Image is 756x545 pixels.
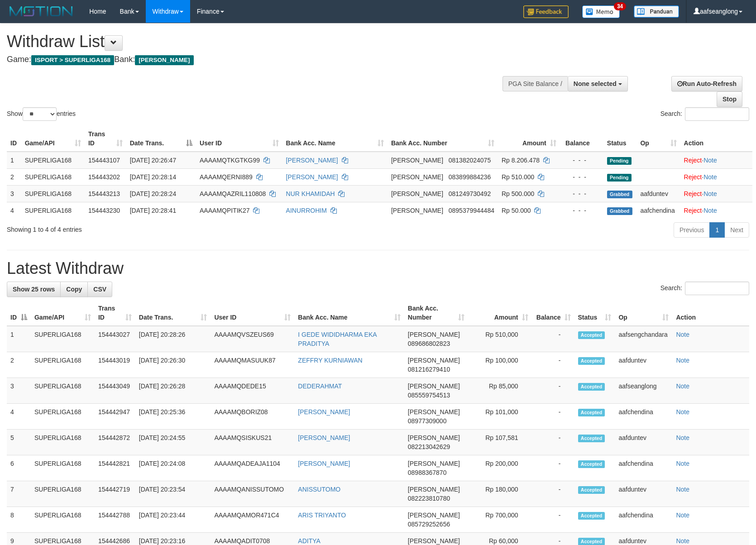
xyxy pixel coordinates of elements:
[211,326,294,352] td: AAAAMQVSZEUS69
[468,507,532,533] td: Rp 700,000
[31,455,95,481] td: SUPERLIGA168
[532,481,574,507] td: -
[7,168,21,185] td: 2
[87,282,112,297] a: CSV
[130,157,176,164] span: [DATE] 20:26:47
[294,300,404,326] th: Bank Acc. Name: activate to sort column ascending
[130,207,176,214] span: [DATE] 20:28:41
[7,430,31,455] td: 5
[31,352,95,378] td: SUPERLIGA168
[636,126,680,152] th: Op: activate to sort column ascending
[578,512,605,520] span: Accepted
[468,352,532,378] td: Rp 100,000
[135,378,211,404] td: [DATE] 20:26:28
[13,286,55,293] span: Show 25 rows
[7,404,31,430] td: 4
[408,340,450,347] span: Copy 089686802823 to clipboard
[684,173,702,181] a: Reject
[502,76,568,91] div: PGA Site Balance /
[7,300,31,326] th: ID: activate to sort column descending
[671,76,742,91] a: Run Auto-Refresh
[95,430,135,455] td: 154442872
[564,206,600,215] div: - - -
[408,434,460,441] span: [PERSON_NAME]
[532,326,574,352] td: -
[615,326,672,352] td: aafsengchandara
[21,152,85,169] td: SUPERLIGA168
[95,455,135,481] td: 154442821
[408,537,460,545] span: [PERSON_NAME]
[703,207,717,214] a: Note
[7,352,31,378] td: 2
[468,404,532,430] td: Rp 101,000
[200,207,249,214] span: AAAAMQPITIK27
[607,157,632,165] span: Pending
[684,157,702,164] a: Reject
[7,185,21,202] td: 3
[7,221,308,234] div: Showing 1 to 4 of 4 entries
[449,157,491,164] span: Copy 081382024075 to clipboard
[135,300,211,326] th: Date Trans.: activate to sort column ascending
[135,507,211,533] td: [DATE] 20:23:44
[408,460,460,467] span: [PERSON_NAME]
[676,512,689,519] a: Note
[724,222,749,238] a: Next
[60,282,88,297] a: Copy
[468,430,532,455] td: Rp 107,581
[391,173,443,181] span: [PERSON_NAME]
[298,434,350,441] a: [PERSON_NAME]
[676,434,689,441] a: Note
[130,173,176,181] span: [DATE] 20:28:14
[674,222,710,238] a: Previous
[408,366,450,373] span: Copy 081216279410 to clipboard
[7,152,21,169] td: 1
[404,300,468,326] th: Bank Acc. Number: activate to sort column ascending
[31,481,95,507] td: SUPERLIGA168
[298,537,321,545] a: ADITYA
[95,481,135,507] td: 154442719
[211,378,294,404] td: AAAAMQDEDE15
[676,382,689,390] a: Note
[200,173,253,181] span: AAAAMQERNI889
[135,326,211,352] td: [DATE] 20:28:26
[31,430,95,455] td: SUPERLIGA168
[7,202,21,219] td: 4
[391,207,443,214] span: [PERSON_NAME]
[684,207,702,214] a: Reject
[286,207,327,214] a: AINURROHIM
[21,126,85,152] th: Game/API: activate to sort column ascending
[560,126,603,152] th: Balance
[7,455,31,481] td: 6
[615,352,672,378] td: aafduntev
[607,191,632,198] span: Grabbed
[7,259,749,277] h1: Latest Withdraw
[31,507,95,533] td: SUPERLIGA168
[7,507,31,533] td: 8
[408,417,447,425] span: Copy 08977309000 to clipboard
[568,76,628,91] button: None selected
[468,326,532,352] td: Rp 510,000
[21,168,85,185] td: SUPERLIGA168
[685,107,749,121] input: Search:
[636,185,680,202] td: aafduntev
[95,300,135,326] th: Trans ID: activate to sort column ascending
[7,481,31,507] td: 7
[21,202,85,219] td: SUPERLIGA168
[408,382,460,390] span: [PERSON_NAME]
[88,173,120,181] span: 154443202
[130,190,176,197] span: [DATE] 20:28:24
[408,469,447,476] span: Copy 08988367870 to clipboard
[211,507,294,533] td: AAAAMQAMOR471C4
[502,207,531,214] span: Rp 50.000
[211,300,294,326] th: User ID: activate to sort column ascending
[95,326,135,352] td: 154443027
[676,331,689,338] a: Note
[680,152,752,169] td: ·
[578,435,605,442] span: Accepted
[196,126,282,152] th: User ID: activate to sort column ascending
[211,455,294,481] td: AAAAMQADEAJA1104
[615,430,672,455] td: aafduntev
[607,207,632,215] span: Grabbed
[7,326,31,352] td: 1
[449,190,491,197] span: Copy 081249730492 to clipboard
